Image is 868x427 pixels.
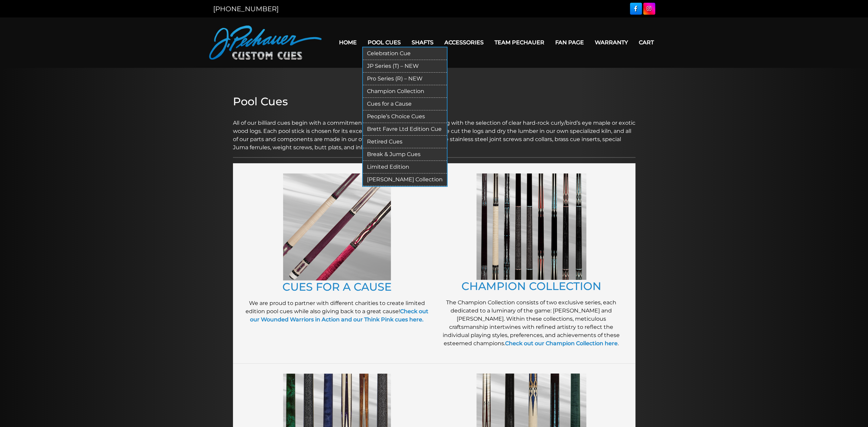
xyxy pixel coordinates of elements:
[209,26,322,60] img: Pechauer Custom Cues
[363,161,447,173] a: Limited Edition
[213,5,279,13] a: [PHONE_NUMBER]
[363,85,447,98] a: Champion Collection
[406,34,439,51] a: Shafts
[550,34,589,51] a: Fan Page
[589,34,633,51] a: Warranty
[363,98,447,110] a: Cues for a Cause
[438,299,625,348] p: The Champion Collection consists of two exclusive series, each dedicated to a luminary of the gam...
[363,60,447,73] a: JP Series (T) – NEW
[633,34,659,51] a: Cart
[363,110,447,123] a: People’s Choice Cues
[363,73,447,85] a: Pro Series (R) – NEW
[362,34,406,51] a: Pool Cues
[363,136,447,148] a: Retired Cues
[505,340,618,347] a: Check out our Champion Collection here
[461,279,601,293] a: CHAMPION COLLECTION
[439,34,489,51] a: Accessories
[363,173,447,186] a: [PERSON_NAME] Collection
[233,95,635,108] h2: Pool Cues
[363,47,447,60] a: Celebration Cue
[334,34,362,51] a: Home
[250,308,428,323] a: Check out our Wounded Warriors in Action and our Think Pink cues here.
[489,34,550,51] a: Team Pechauer
[282,280,392,293] a: CUES FOR A CAUSE
[243,299,431,324] p: We are proud to partner with different charities to create limited edition pool cues while also g...
[363,123,447,136] a: Brett Favre Ltd Edition Cue
[363,148,447,161] a: Break & Jump Cues
[233,111,635,152] p: All of our billiard cues begin with a commitment to total quality control, starting with the sele...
